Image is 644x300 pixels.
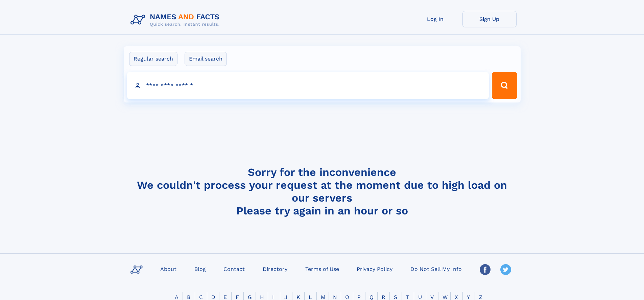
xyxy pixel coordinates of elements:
label: Regular search [129,52,177,66]
a: Privacy Policy [354,264,395,274]
a: Sign Up [462,11,517,27]
h4: Sorry for the inconvenience We couldn't process your request at the moment due to high load on ou... [128,166,517,217]
button: Search Button [492,72,517,99]
a: Terms of Use [303,264,342,274]
a: Directory [260,264,290,274]
a: Contact [221,264,247,274]
img: Twitter [500,264,511,275]
a: About [158,264,179,274]
a: Log In [408,11,462,27]
a: Blog [192,264,209,274]
a: Do Not Sell My Info [408,264,464,274]
label: Email search [185,52,227,66]
img: Facebook [480,264,491,275]
img: Logo Names and Facts [128,11,225,29]
input: search input [127,72,489,99]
